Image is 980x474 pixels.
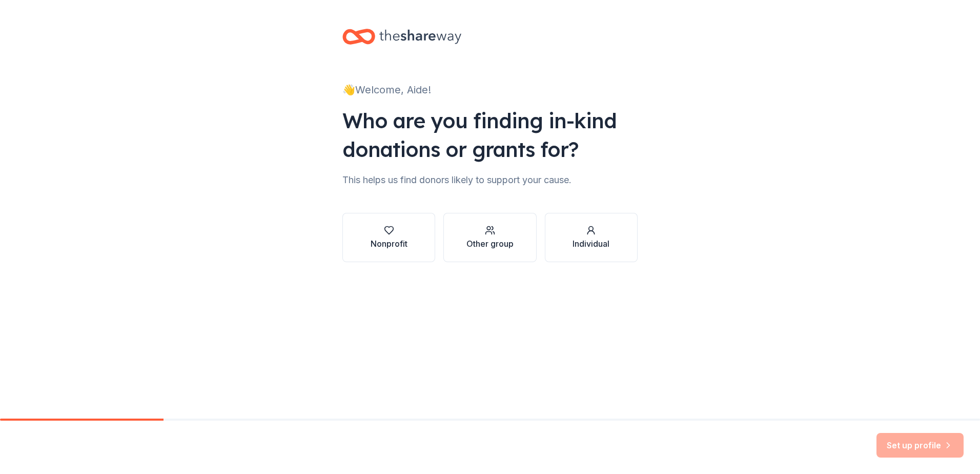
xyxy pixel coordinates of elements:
div: Who are you finding in-kind donations or grants for? [342,106,638,164]
div: Other group [466,238,514,250]
div: 👋 Welcome, Aide! [342,82,638,98]
button: Other group [443,213,536,262]
div: Individual [573,238,609,250]
div: Nonprofit [371,238,407,250]
button: Nonprofit [342,213,435,262]
button: Individual [545,213,638,262]
div: This helps us find donors likely to support your cause. [342,172,638,188]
